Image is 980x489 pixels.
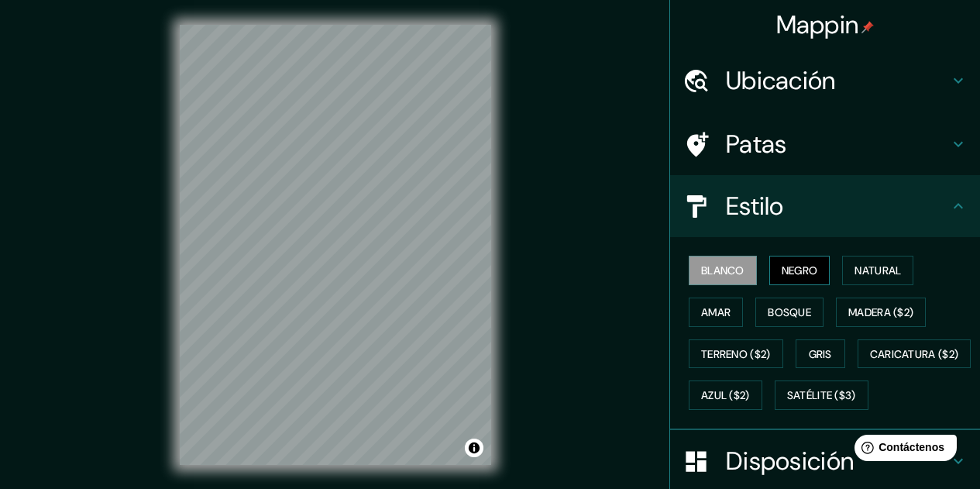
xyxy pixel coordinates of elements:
[701,389,750,403] font: Azul ($2)
[776,9,859,41] font: Mappin
[180,25,491,465] canvas: Mapa
[726,128,787,160] font: Patas
[701,347,771,361] font: Terreno ($2)
[796,339,845,369] button: Gris
[701,263,744,277] font: Blanco
[465,439,483,457] button: Activar o desactivar atribución
[842,429,963,472] iframe: Lanzador de widgets de ayuda
[870,347,959,361] font: Caricatura ($2)
[726,445,854,477] font: Disposición
[848,305,913,319] font: Madera ($2)
[787,389,856,403] font: Satélite ($3)
[670,175,980,237] div: Estilo
[861,21,874,33] img: pin-icon.png
[854,263,901,277] font: Natural
[836,298,926,327] button: Madera ($2)
[689,256,757,285] button: Blanco
[769,256,830,285] button: Negro
[768,305,811,319] font: Bosque
[858,339,971,369] button: Caricatura ($2)
[689,339,783,369] button: Terreno ($2)
[842,256,913,285] button: Natural
[670,113,980,175] div: Patas
[701,305,731,319] font: Amar
[689,381,762,410] button: Azul ($2)
[809,347,832,361] font: Gris
[726,190,784,222] font: Estilo
[670,50,980,112] div: Ubicación
[689,298,743,327] button: Amar
[775,381,868,410] button: Satélite ($3)
[782,263,818,277] font: Negro
[755,298,824,327] button: Bosque
[726,64,836,97] font: Ubicación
